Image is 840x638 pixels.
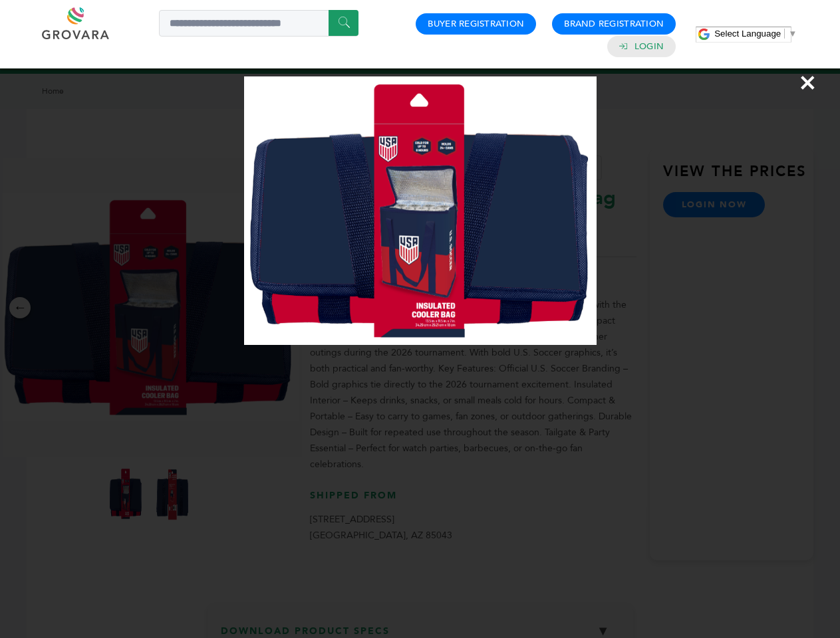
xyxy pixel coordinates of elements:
[428,18,524,30] a: Buyer Registration
[634,41,664,53] a: Login
[788,29,797,39] span: ▼
[714,29,797,39] a: Select Language​
[159,10,358,37] input: Search a product or brand...
[799,64,817,101] span: ×
[714,29,781,39] span: Select Language
[564,18,664,30] a: Brand Registration
[244,76,597,345] img: Image Preview
[784,29,785,39] span: ​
